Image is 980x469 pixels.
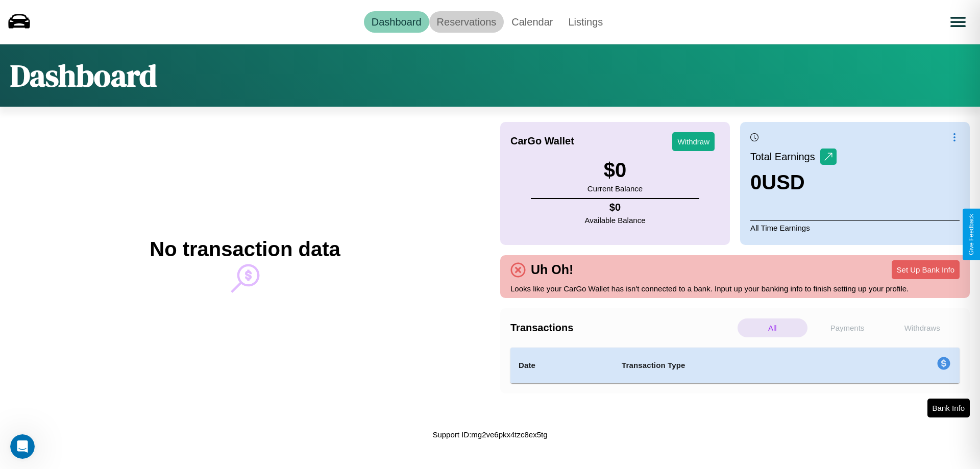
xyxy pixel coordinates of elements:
p: Withdraws [887,318,957,337]
a: Dashboard [364,11,429,33]
p: Payments [813,318,883,337]
p: All Time Earnings [750,220,960,235]
h4: Transaction Type [622,359,853,372]
h4: CarGo Wallet [510,135,574,147]
h4: Transactions [510,322,735,334]
button: Open menu [944,8,972,36]
iframe: Intercom live chat [10,434,35,459]
table: simple table [510,348,960,383]
h3: 0 USD [750,171,837,194]
p: Total Earnings [750,147,820,166]
a: Calendar [504,11,560,33]
p: Available Balance [585,213,646,227]
h4: $ 0 [585,202,646,213]
h3: $ 0 [587,159,643,182]
button: Withdraw [672,132,715,151]
h1: Dashboard [10,55,157,96]
div: Give Feedback [968,214,975,255]
a: Reservations [429,11,504,33]
p: Support ID: mg2ve6pkx4tzc8ex5tg [432,428,547,441]
p: All [738,318,807,337]
p: Current Balance [587,182,643,195]
a: Listings [560,11,610,33]
h4: Date [519,359,605,372]
h4: Uh Oh! [526,262,578,277]
button: Bank Info [927,399,970,417]
p: Looks like your CarGo Wallet has isn't connected to a bank. Input up your banking info to finish ... [510,282,960,295]
h2: No transaction data [150,238,340,261]
button: Set Up Bank Info [892,260,960,279]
